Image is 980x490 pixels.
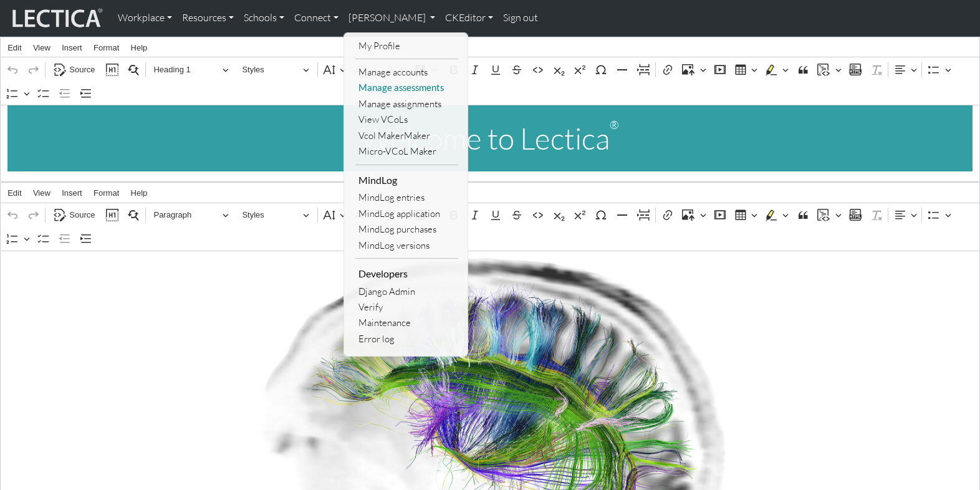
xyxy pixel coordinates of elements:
span: Edit [7,189,21,197]
a: Manage accounts [355,64,458,80]
span: Help [131,44,148,52]
div: Editor toolbar [1,203,979,251]
a: Vcol MakerMaker [355,128,458,143]
a: Schools [239,5,289,31]
button: Source [48,206,100,225]
div: Editor toolbar [1,57,979,105]
ul: [PERSON_NAME] [355,38,458,347]
div: Editor menu bar [1,37,979,58]
a: View VCoLs [355,112,458,127]
a: Workplace [113,5,177,31]
li: Developers [355,264,458,284]
a: Manage assignments [355,96,458,112]
a: MindLog application [355,206,458,221]
a: My Profile [355,38,458,54]
a: MindLog versions [355,238,458,253]
span: View [33,44,50,52]
button: Styles [237,60,315,79]
sup: ® [610,118,619,132]
span: Styles [242,208,299,223]
a: CKEditor [440,5,498,31]
h1: Welcome to Lectica [7,120,973,156]
img: lecticalive [9,6,103,30]
button: Paragraph, Heading [148,206,234,225]
li: MindLog [355,170,458,190]
a: Sign out [498,5,543,31]
a: Manage assessments [355,80,458,95]
span: Help [131,189,148,197]
a: Micro-VCoL Maker [355,143,458,159]
a: Verify [355,299,458,315]
a: Connect [289,5,343,31]
a: MindLog purchases [355,221,458,237]
span: Format [94,189,119,197]
span: Insert [62,189,82,197]
button: Heading 1, Heading [148,60,234,79]
a: Django Admin [355,284,458,299]
div: Editor menu bar [1,183,979,203]
a: Resources [177,5,239,31]
button: Source [48,60,100,79]
span: Insert [62,44,82,52]
span: Styles [242,62,299,77]
span: Format [94,44,119,52]
span: Source [69,62,95,77]
a: Error log [355,331,458,347]
a: [PERSON_NAME] [343,5,440,31]
span: Edit [7,44,21,52]
span: Paragraph [153,208,218,223]
a: MindLog entries [355,190,458,205]
button: Styles [237,206,315,225]
a: Maintenance [355,315,458,330]
span: Heading 1 [153,62,218,77]
span: Source [69,208,95,223]
span: View [33,189,50,197]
